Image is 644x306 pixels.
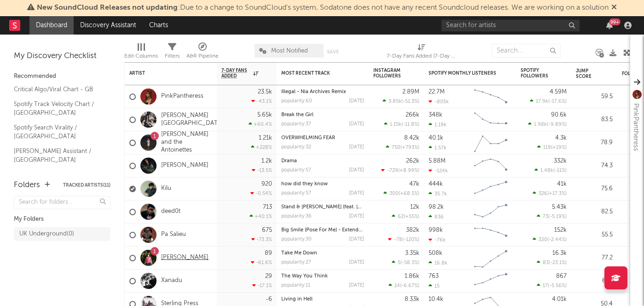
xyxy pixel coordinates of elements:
[263,204,272,210] div: 713
[161,112,223,128] a: [PERSON_NAME][GEOGRAPHIC_DATA]
[406,227,419,233] div: 382k
[281,251,364,256] div: Take Me Down
[265,250,272,256] div: 89
[534,122,547,127] span: 1.98k
[281,122,311,127] div: popularity: 37
[281,112,313,118] a: Break the Girl
[349,168,364,173] div: [DATE]
[249,213,272,219] div: +40.1 %
[405,273,419,279] div: 1.86k
[281,159,297,164] a: Drama
[281,297,364,302] div: Living in Hell
[124,51,158,62] div: Edit Columns
[429,71,498,76] div: Spotify Monthly Listeners
[534,167,567,173] div: ( )
[552,296,567,302] div: 4.01k
[271,48,308,54] span: Most Notified
[63,183,110,188] button: Tracked Artists(11)
[429,158,446,164] div: 5.88M
[14,99,101,118] a: Spotify Track Velocity Chart / [GEOGRAPHIC_DATA]
[470,177,511,200] svg: Chart title
[186,39,219,66] div: A&R Pipeline
[543,145,551,150] span: 119
[530,98,567,104] div: ( )
[554,158,567,164] div: 332k
[429,89,445,95] div: 22.7M
[281,274,364,279] div: The Way You Think
[398,260,400,265] span: 5
[161,208,180,216] a: deed0t
[539,191,547,196] span: 326
[394,237,402,242] span: -78
[403,99,418,104] span: -51.3 %
[383,190,419,196] div: ( )
[262,227,272,233] div: 675
[389,99,401,104] span: 3.85k
[401,283,418,288] span: -6.67 %
[386,144,419,150] div: ( )
[349,145,364,150] div: [DATE]
[381,167,419,173] div: ( )
[404,135,419,141] div: 8.42k
[470,85,511,108] svg: Chart title
[281,89,364,94] div: Illegal - Nia Archives Remix
[429,112,442,118] div: 348k
[349,260,364,265] div: [DATE]
[281,191,311,196] div: popularity: 57
[429,191,447,197] div: 35.7k
[349,283,364,288] div: [DATE]
[552,204,567,210] div: 5.43k
[555,168,565,173] span: -11 %
[281,205,364,210] div: Stand & Lean (feat. Klyrae)
[470,224,511,247] svg: Chart title
[251,236,272,242] div: -73.3 %
[281,135,364,141] div: OVERWHELMING FEAR
[37,4,609,12] span: : Due to a change to SoundCloud's system, Sodatone does not have any recent Soundcloud releases. ...
[387,51,456,62] div: 7-Day Fans Added (7-Day Fans Added)
[576,114,613,125] div: 83.5
[406,158,419,164] div: 262k
[429,283,440,289] div: 15
[429,181,443,187] div: 444k
[74,16,143,35] a: Discovery Assistant
[257,112,272,118] div: 5.65k
[14,71,110,82] div: Recommended
[537,259,567,265] div: ( )
[470,108,511,131] svg: Chart title
[161,185,171,193] a: Kilu
[402,145,418,150] span: +793 %
[521,68,553,79] div: Spotify Followers
[281,228,364,233] div: Big Smile (Pose For Me) - Extended Mix
[349,237,364,242] div: [DATE]
[392,259,419,265] div: ( )
[389,191,399,196] span: 300
[250,190,272,196] div: -0.54 %
[429,145,447,151] div: 1.57k
[492,44,561,58] input: Search...
[536,99,548,104] span: 17.9k
[576,206,613,218] div: 82.5
[252,282,272,288] div: -17.1 %
[429,214,444,220] div: 836
[281,205,410,210] a: Stand & [PERSON_NAME] (feat. [GEOGRAPHIC_DATA])
[281,297,313,302] a: Living in Hell
[470,247,511,270] svg: Chart title
[161,93,203,100] a: PinkPantheress
[161,254,209,262] a: [PERSON_NAME]
[576,183,613,194] div: 75.6
[252,167,272,173] div: -13.5 %
[576,68,599,79] div: Jump Score
[549,283,565,288] span: -5.56 %
[576,91,613,102] div: 59.5
[349,191,364,196] div: [DATE]
[395,283,400,288] span: 14
[470,270,511,293] svg: Chart title
[221,68,251,79] span: 7-Day Fans Added
[281,182,328,187] a: how did they know
[387,39,456,66] div: 7-Day Fans Added (7-Day Fans Added)
[143,16,174,35] a: Charts
[543,283,548,288] span: 17
[19,229,74,240] div: UK Underground ( 0 )
[550,214,565,219] span: -5.19 %
[251,144,272,150] div: +228 %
